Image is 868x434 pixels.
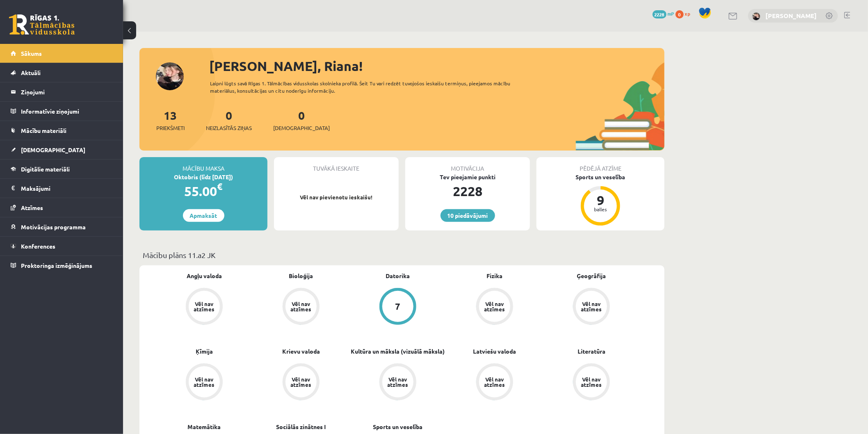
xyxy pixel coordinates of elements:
a: Sports un veselība [373,423,423,431]
a: Ģeogrāfija [577,272,606,280]
a: [DEMOGRAPHIC_DATA] [11,140,113,159]
div: Vēl nav atzīmes [290,377,313,387]
div: Vēl nav atzīmes [193,377,216,387]
a: 13Priekšmeti [156,108,185,132]
div: Vēl nav atzīmes [290,301,313,312]
span: Proktoringa izmēģinājums [21,262,92,269]
div: Vēl nav atzīmes [483,301,506,312]
div: Motivācija [405,157,530,173]
div: Tuvākā ieskaite [274,157,399,173]
span: Priekšmeti [156,124,185,132]
a: Matemātika [188,423,221,431]
a: Sociālās zinātnes I [276,423,326,431]
a: 7 [349,288,446,327]
a: Informatīvie ziņojumi [11,102,113,121]
a: Fizika [487,272,503,280]
a: Vēl nav atzīmes [156,363,253,402]
a: Rīgas 1. Tālmācības vidusskola [9,14,75,35]
span: 2228 [653,10,667,18]
a: Mācību materiāli [11,121,113,140]
a: Konferences [11,237,113,256]
a: Vēl nav atzīmes [156,288,253,327]
a: Vēl nav atzīmes [543,288,640,327]
div: 2228 [405,181,530,201]
legend: Ziņojumi [21,82,113,101]
span: mP [668,10,674,17]
div: Mācību maksa [139,157,267,173]
a: 0 xp [676,10,694,17]
a: Sākums [11,44,113,63]
a: Ķīmija [196,347,213,356]
div: 55.00 [139,181,267,201]
span: [DEMOGRAPHIC_DATA] [273,124,330,132]
div: [PERSON_NAME], Riana! [209,56,665,76]
div: Tev pieejamie punkti [405,173,530,181]
div: Vēl nav atzīmes [483,377,506,387]
span: Sākums [21,50,42,57]
span: Mācību materiāli [21,127,66,134]
a: Vēl nav atzīmes [349,363,446,402]
span: Konferences [21,242,55,250]
a: Proktoringa izmēģinājums [11,256,113,275]
legend: Maksājumi [21,179,113,198]
span: Aktuāli [21,69,41,76]
a: Bioloģija [289,272,313,280]
div: Vēl nav atzīmes [386,377,409,387]
a: Datorika [386,272,410,280]
span: xp [685,10,690,17]
div: Sports un veselība [537,173,665,181]
a: 10 piedāvājumi [441,209,495,222]
p: Vēl nav pievienotu ieskaišu! [278,193,395,201]
div: 9 [588,194,613,207]
img: Riana Šulcase [752,12,761,21]
span: [DEMOGRAPHIC_DATA] [21,146,85,153]
a: Ziņojumi [11,82,113,101]
a: Digitālie materiāli [11,160,113,178]
a: Atzīmes [11,198,113,217]
a: [PERSON_NAME] [766,11,817,20]
a: Sports un veselība 9 balles [537,173,665,227]
a: Apmaksāt [183,209,224,222]
a: Aktuāli [11,63,113,82]
span: Digitālie materiāli [21,165,70,173]
div: Vēl nav atzīmes [580,301,603,312]
a: Kultūra un māksla (vizuālā māksla) [351,347,445,356]
div: Vēl nav atzīmes [193,301,216,312]
span: Motivācijas programma [21,223,86,231]
span: € [217,180,223,192]
a: Vēl nav atzīmes [253,288,349,327]
a: 0[DEMOGRAPHIC_DATA] [273,108,330,132]
a: Motivācijas programma [11,217,113,236]
a: Maksājumi [11,179,113,198]
a: Latviešu valoda [473,347,516,356]
a: Angļu valoda [187,272,222,280]
p: Mācību plāns 11.a2 JK [143,249,661,260]
a: 0Neizlasītās ziņas [206,108,252,132]
span: Neizlasītās ziņas [206,124,252,132]
div: Pēdējā atzīme [537,157,665,173]
span: 0 [676,10,684,18]
a: Literatūra [578,347,605,356]
div: Vēl nav atzīmes [580,377,603,387]
div: Laipni lūgts savā Rīgas 1. Tālmācības vidusskolas skolnieka profilā. Šeit Tu vari redzēt tuvojošo... [210,80,525,94]
div: Oktobris (līdz [DATE]) [139,173,267,181]
a: Vēl nav atzīmes [253,363,349,402]
a: 2228 mP [653,10,674,17]
div: 7 [395,302,401,311]
div: balles [588,207,613,212]
a: Vēl nav atzīmes [446,363,543,402]
a: Krievu valoda [282,347,320,356]
span: Atzīmes [21,204,43,211]
a: Vēl nav atzīmes [446,288,543,327]
legend: Informatīvie ziņojumi [21,102,113,121]
a: Vēl nav atzīmes [543,363,640,402]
